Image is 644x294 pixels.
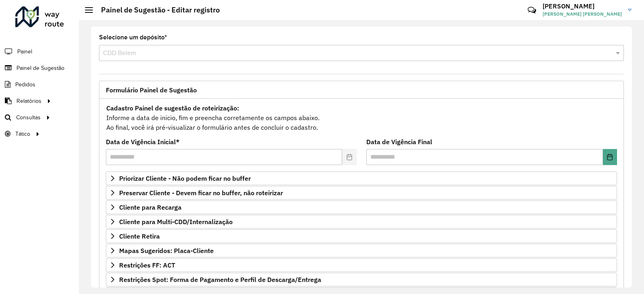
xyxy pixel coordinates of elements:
[17,97,41,105] span: Relatórios
[93,6,220,14] h2: Painel de Sugestão - Editar registro
[17,64,64,72] span: Painel de Sugestão
[119,218,233,225] span: Cliente para Multi-CDD/Internalização
[119,233,160,239] span: Cliente Retira
[17,47,32,56] span: Painel
[15,80,35,89] span: Pedidos
[106,137,180,147] label: Data de Vigência Inicial
[106,87,197,93] span: Formulário Painel de Sugestão
[523,2,541,19] a: Contato Rápido
[16,113,41,122] span: Consultas
[119,175,251,182] span: Priorizar Cliente - Não podem ficar no buffer
[99,33,167,42] label: Selecione um depósito
[543,2,622,10] h3: [PERSON_NAME]
[119,190,283,196] span: Preservar Cliente - Devem ficar no buffer, não roteirizar
[543,10,622,18] span: [PERSON_NAME] [PERSON_NAME]
[603,149,617,165] button: Choose Date
[106,104,239,112] strong: Cadastro Painel de sugestão de roteirização:
[366,137,432,147] label: Data de Vigência Final
[106,186,617,200] a: Preservar Cliente - Devem ficar no buffer, não roteirizar
[106,273,617,286] a: Restrições Spot: Forma de Pagamento e Perfil de Descarga/Entrega
[106,244,617,257] a: Mapas Sugeridos: Placa-Cliente
[106,215,617,229] a: Cliente para Multi-CDD/Internalização
[119,204,182,210] span: Cliente para Recarga
[106,229,617,243] a: Cliente Retira
[106,103,617,133] div: Informe a data de inicio, fim e preencha corretamente os campos abaixo. Ao final, você irá pré-vi...
[106,171,617,185] a: Priorizar Cliente - Não podem ficar no buffer
[119,262,175,268] span: Restrições FF: ACT
[106,200,617,214] a: Cliente para Recarga
[119,247,214,254] span: Mapas Sugeridos: Placa-Cliente
[15,130,30,138] span: Tático
[119,276,321,283] span: Restrições Spot: Forma de Pagamento e Perfil de Descarga/Entrega
[106,258,617,272] a: Restrições FF: ACT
